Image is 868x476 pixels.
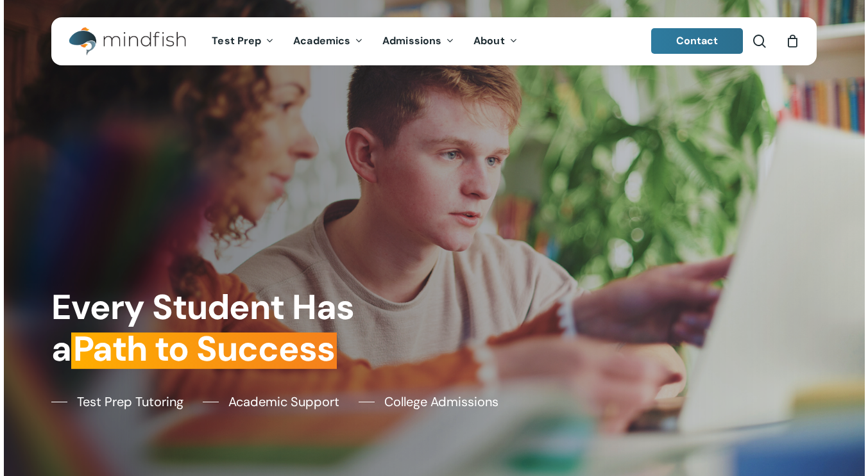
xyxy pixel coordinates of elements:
a: Academic Support [203,392,339,411]
span: College Admissions [384,392,498,411]
h1: Every Student Has a [51,287,426,370]
span: Academic Support [228,392,339,411]
a: About [464,36,527,47]
nav: Main Menu [202,17,527,65]
span: Admissions [382,34,441,47]
a: Test Prep [202,36,284,47]
a: Contact [651,28,744,54]
a: Admissions [373,36,464,47]
a: College Admissions [359,392,498,411]
em: Path to Success [71,326,337,372]
span: Test Prep [212,34,261,47]
span: Test Prep Tutoring [77,392,183,411]
a: Cart [785,34,799,48]
span: Academics [293,34,350,47]
header: Main Menu [51,17,817,65]
span: Contact [676,34,719,47]
a: Academics [284,36,373,47]
span: About [473,34,505,47]
a: Test Prep Tutoring [51,392,183,411]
